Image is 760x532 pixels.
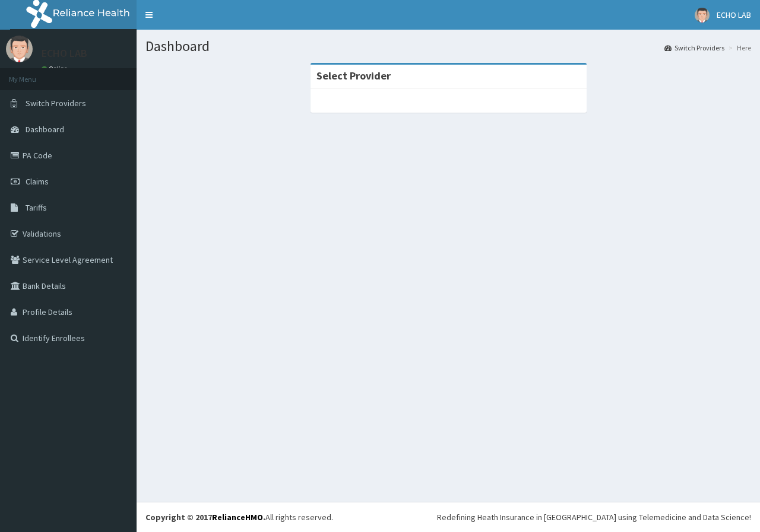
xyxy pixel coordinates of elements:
strong: Copyright © 2017 . [145,512,265,523]
div: Redefining Heath Insurance in [GEOGRAPHIC_DATA] using Telemedicine and Data Science! [437,511,751,523]
a: Switch Providers [664,43,724,53]
span: Tariffs [26,202,47,213]
span: Dashboard [26,124,64,135]
strong: Select Provider [316,69,391,82]
span: ECHO LAB [717,9,751,20]
p: ECHO LAB [42,48,87,59]
li: Here [726,43,751,53]
a: Online [42,65,70,73]
img: User Image [6,36,33,62]
span: Switch Providers [26,98,86,109]
a: RelianceHMO [212,512,263,523]
h1: Dashboard [145,39,751,54]
footer: All rights reserved. [137,502,760,532]
img: User Image [695,8,710,23]
span: Claims [26,176,49,187]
